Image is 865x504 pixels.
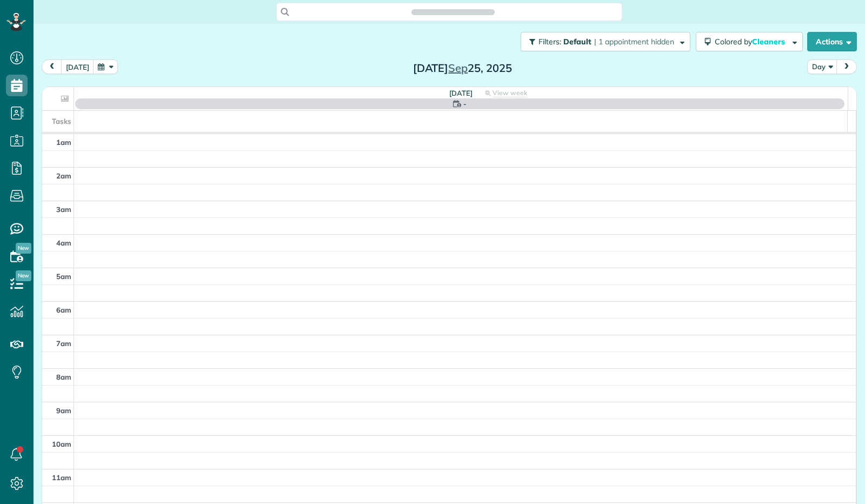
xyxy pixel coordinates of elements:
button: [DATE] [61,59,94,74]
span: 3am [56,205,71,214]
span: 9am [56,406,71,415]
span: Sep [448,61,468,75]
span: New [16,243,31,254]
button: Filters: Default | 1 appointment hidden [521,32,690,51]
span: View week [493,89,527,97]
span: 8am [56,373,71,381]
span: 7am [56,339,71,348]
span: Colored by [715,37,789,47]
span: - [463,98,467,109]
span: Cleaners [752,37,787,47]
span: Tasks [52,117,71,125]
span: | 1 appointment hidden [594,37,674,47]
button: prev [42,59,62,74]
span: Default [563,37,592,47]
span: Filters: [538,37,561,47]
span: 6am [56,306,71,314]
button: next [836,59,857,74]
span: [DATE] [449,89,473,97]
button: Day [807,59,837,74]
span: Search ZenMaid… [422,6,483,17]
span: 11am [52,473,71,482]
span: 5am [56,272,71,281]
span: 4am [56,238,71,247]
span: New [16,270,31,281]
span: 1am [56,138,71,147]
button: Colored byCleaners [696,32,803,51]
span: 10am [52,440,71,448]
h2: [DATE] 25, 2025 [395,62,530,74]
a: Filters: Default | 1 appointment hidden [515,32,690,51]
span: 2am [56,171,71,180]
button: Actions [807,32,857,51]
